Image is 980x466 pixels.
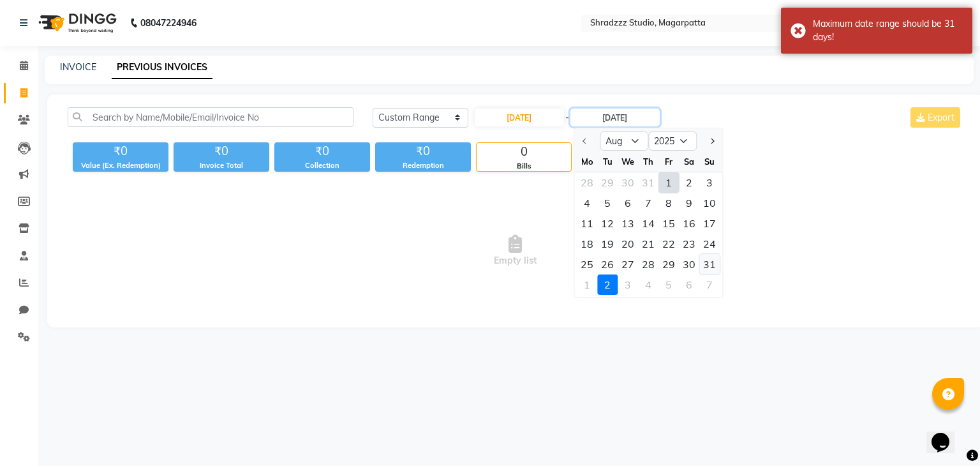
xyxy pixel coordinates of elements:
[638,213,658,234] div: 14
[577,151,597,172] div: Mo
[658,234,679,254] div: 22
[577,254,597,274] div: Monday, August 25, 2025
[638,274,658,295] div: Thursday, September 4, 2025
[699,234,720,254] div: Sunday, August 24, 2025
[679,172,699,193] div: Saturday, August 2, 2025
[597,234,618,254] div: 19
[597,213,618,234] div: 12
[658,254,679,274] div: Friday, August 29, 2025
[658,193,679,213] div: 8
[565,111,569,124] span: -
[140,5,197,41] b: 08047224946
[648,132,697,151] select: Select year
[638,254,658,274] div: Thursday, August 28, 2025
[813,17,963,44] div: Maximum date range should be 31 days!
[679,213,699,234] div: Saturday, August 16, 2025
[577,213,597,234] div: 11
[679,193,699,213] div: 9
[679,151,699,172] div: Sa
[658,193,679,213] div: Friday, August 8, 2025
[638,193,658,213] div: 7
[679,193,699,213] div: Saturday, August 9, 2025
[477,143,571,161] div: 0
[679,274,699,295] div: Saturday, September 6, 2025
[699,254,720,274] div: Sunday, August 31, 2025
[658,234,679,254] div: Friday, August 22, 2025
[618,193,638,213] div: Wednesday, August 6, 2025
[618,274,638,295] div: 3
[577,274,597,295] div: Monday, September 1, 2025
[174,142,269,160] div: ₹0
[597,193,618,213] div: 5
[679,254,699,274] div: 30
[699,193,720,213] div: 10
[658,254,679,274] div: 29
[618,234,638,254] div: 20
[597,234,618,254] div: Tuesday, August 19, 2025
[679,213,699,234] div: 16
[618,234,638,254] div: Wednesday, August 20, 2025
[174,160,269,171] div: Invoice Total
[73,142,168,160] div: ₹0
[638,234,658,254] div: 21
[73,160,168,171] div: Value (Ex. Redemption)
[658,172,679,193] div: 1
[679,274,699,295] div: 6
[638,234,658,254] div: Thursday, August 21, 2025
[577,193,597,213] div: 4
[658,172,679,193] div: Friday, August 1, 2025
[570,109,660,126] input: End Date
[658,274,679,295] div: 5
[699,213,720,234] div: Sunday, August 17, 2025
[597,274,618,295] div: 2
[600,132,648,151] select: Select month
[475,109,564,126] input: Start Date
[638,193,658,213] div: Thursday, August 7, 2025
[577,193,597,213] div: Monday, August 4, 2025
[658,151,679,172] div: Fr
[679,234,699,254] div: 23
[597,254,618,274] div: 26
[679,172,699,193] div: 2
[618,213,638,234] div: 13
[375,142,471,160] div: ₹0
[68,187,963,315] span: Empty list
[597,193,618,213] div: Tuesday, August 5, 2025
[699,213,720,234] div: 17
[112,56,212,79] a: PREVIOUS INVOICES
[618,193,638,213] div: 6
[597,151,618,172] div: Tu
[375,160,471,171] div: Redemption
[699,172,720,193] div: 3
[658,213,679,234] div: 15
[597,213,618,234] div: Tuesday, August 12, 2025
[577,254,597,274] div: 25
[679,254,699,274] div: Saturday, August 30, 2025
[618,274,638,295] div: Wednesday, September 3, 2025
[706,131,717,151] button: Next month
[618,151,638,172] div: We
[699,254,720,274] div: 31
[658,274,679,295] div: Friday, September 5, 2025
[577,274,597,295] div: 1
[68,107,353,127] input: Search by Name/Mobile/Email/Invoice No
[638,274,658,295] div: 4
[274,160,370,171] div: Collection
[577,234,597,254] div: 18
[699,172,720,193] div: Sunday, August 3, 2025
[577,234,597,254] div: Monday, August 18, 2025
[699,234,720,254] div: 24
[699,274,720,295] div: 7
[679,234,699,254] div: Saturday, August 23, 2025
[597,254,618,274] div: Tuesday, August 26, 2025
[477,161,571,172] div: Bills
[577,213,597,234] div: Monday, August 11, 2025
[274,142,370,160] div: ₹0
[597,274,618,295] div: Tuesday, September 2, 2025
[658,213,679,234] div: Friday, August 15, 2025
[638,151,658,172] div: Th
[699,151,720,172] div: Su
[618,213,638,234] div: Wednesday, August 13, 2025
[618,254,638,274] div: 27
[33,5,120,41] img: logo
